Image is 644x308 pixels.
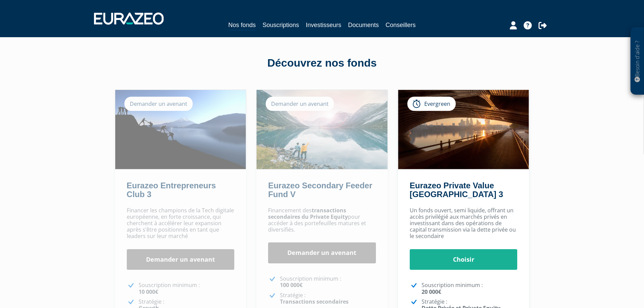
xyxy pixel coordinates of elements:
img: Eurazeo Private Value Europe 3 [398,90,529,169]
a: Conseillers [386,20,416,30]
a: Investisseurs [306,20,341,30]
a: Eurazeo Private Value [GEOGRAPHIC_DATA] 3 [410,181,503,199]
strong: Transactions secondaires [280,298,349,305]
img: Eurazeo Entrepreneurs Club 3 [115,90,246,169]
a: Nos fonds [228,20,256,31]
p: Un fonds ouvert, semi liquide, offrant un accès privilégié aux marchés privés en investissant dan... [410,207,518,240]
a: Souscriptions [262,20,299,30]
img: Eurazeo Secondary Feeder Fund V [257,90,387,169]
div: Demander un avenant [266,97,334,111]
div: Evergreen [407,97,456,111]
p: Souscription minimum : [422,282,518,295]
strong: 10 000€ [139,288,158,295]
strong: 20 000€ [422,288,441,295]
div: Découvrez nos fonds [129,55,515,71]
p: Financer les champions de la Tech digitale européenne, en forte croissance, qui cherchent à accél... [127,207,235,240]
a: Documents [348,20,379,30]
p: Besoin d'aide ? [634,31,641,92]
p: Financement des pour accéder à des portefeuilles matures et diversifiés. [268,207,376,233]
p: Souscription minimum : [139,282,235,295]
img: 1732889491-logotype_eurazeo_blanc_rvb.png [94,13,164,25]
a: Eurazeo Secondary Feeder Fund V [268,181,372,199]
a: Demander un avenant [268,242,376,263]
p: Souscription minimum : [280,276,376,288]
a: Eurazeo Entrepreneurs Club 3 [127,181,216,199]
a: Demander un avenant [127,249,235,270]
a: Choisir [410,249,518,270]
div: Demander un avenant [124,97,193,111]
strong: 100 000€ [280,281,303,289]
p: Stratégie : [280,292,376,305]
strong: transactions secondaires du Private Equity [268,207,348,220]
